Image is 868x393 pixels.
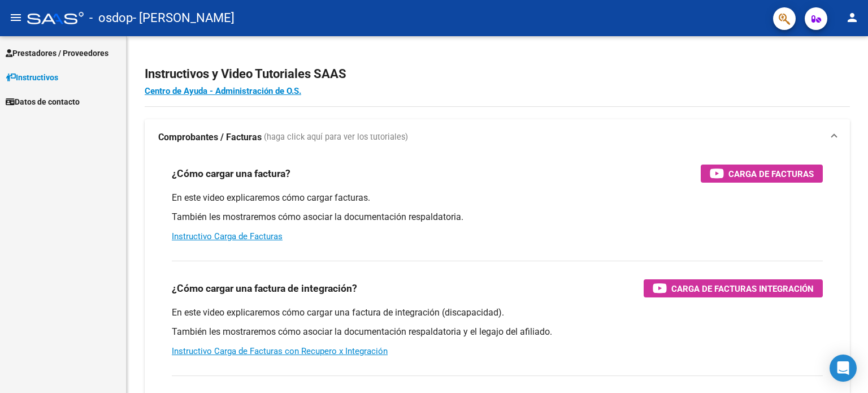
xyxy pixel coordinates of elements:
button: Carga de Facturas [701,165,823,183]
h3: ¿Cómo cargar una factura? [172,166,290,182]
mat-expansion-panel-header: Comprobantes / Facturas (haga click aquí para ver los tutoriales) [145,119,850,156]
span: Prestadores / Proveedores [6,47,108,59]
a: Centro de Ayuda - Administración de O.S. [145,86,301,96]
span: (haga click aquí para ver los tutoriales) [264,131,408,144]
p: También les mostraremos cómo asociar la documentación respaldatoria. [172,211,823,223]
strong: Comprobantes / Facturas [158,131,262,144]
p: En este video explicaremos cómo cargar una factura de integración (discapacidad). [172,306,823,319]
mat-icon: menu [9,11,23,24]
div: Open Intercom Messenger [830,355,857,382]
mat-icon: person [845,11,859,24]
a: Instructivo Carga de Facturas [172,231,283,241]
h3: ¿Cómo cargar una factura de integración? [172,280,357,296]
span: Carga de Facturas Integración [671,282,814,296]
h2: Instructivos y Video Tutoriales SAAS [145,63,850,85]
a: Instructivo Carga de Facturas con Recupero x Integración [172,346,388,356]
span: - [PERSON_NAME] [133,6,235,31]
button: Carga de Facturas Integración [644,279,823,297]
p: También les mostraremos cómo asociar la documentación respaldatoria y el legajo del afiliado. [172,326,823,338]
span: Datos de contacto [6,96,80,108]
span: Instructivos [6,71,58,84]
p: En este video explicaremos cómo cargar facturas. [172,192,823,204]
span: Carga de Facturas [728,167,814,181]
span: - osdop [89,6,133,31]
